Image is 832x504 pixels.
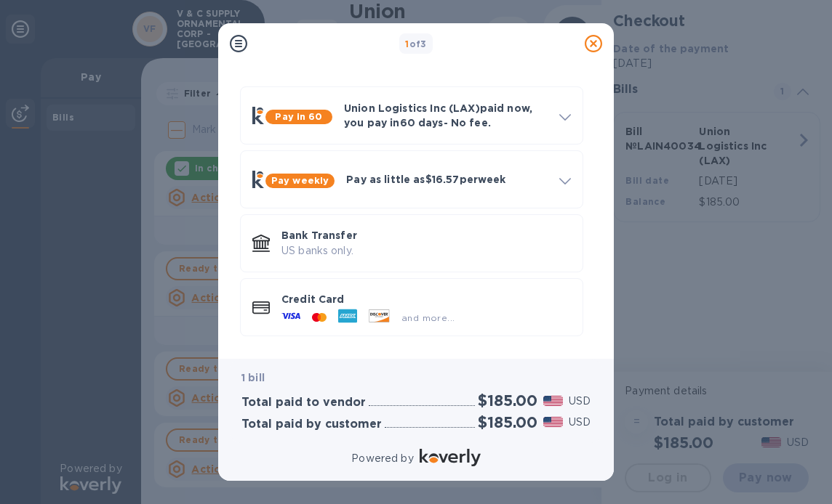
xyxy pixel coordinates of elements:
h3: Total paid to vendor [241,396,366,410]
h3: Total paid by customer [241,418,382,431]
b: Pay weekly [271,175,329,186]
span: and more... [401,312,455,323]
h2: $185.00 [478,391,537,410]
p: USD [569,415,591,430]
p: Bank Transfer [281,228,571,243]
b: 1 bill [241,372,265,383]
img: USD [543,417,563,427]
p: Union Logistics Inc (LAX) paid now, you pay in 60 days - No fee. [344,101,548,130]
b: Pay in 60 [275,111,322,122]
p: Credit Card [281,292,571,306]
p: US banks only. [281,243,571,259]
img: USD [543,396,563,406]
p: Powered by [351,451,413,466]
h2: $185.00 [478,413,537,431]
span: 1 [405,38,409,49]
p: USD [569,394,591,409]
b: of 3 [405,38,427,49]
img: Logo [420,449,481,466]
p: Pay as little as $16.57 per week [346,172,548,187]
